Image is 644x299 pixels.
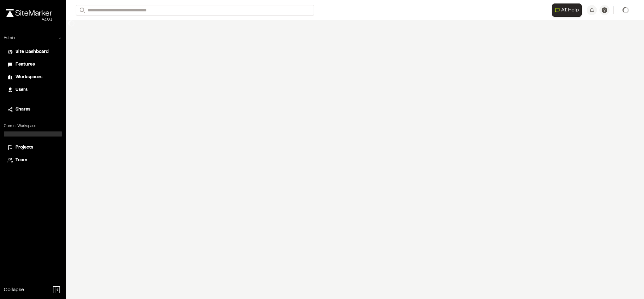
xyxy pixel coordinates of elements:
[8,61,58,68] a: Features
[15,48,49,55] span: Site Dashboard
[4,35,15,41] p: Admin
[6,9,52,17] img: rebrand.png
[8,48,58,55] a: Site Dashboard
[4,123,62,129] p: Current Workspace
[8,86,58,93] a: Users
[552,3,584,17] div: Open AI Assistant
[8,144,58,151] a: Projects
[4,286,24,294] span: Collapse
[15,106,30,113] span: Shares
[561,6,579,14] span: AI Help
[15,144,33,151] span: Projects
[76,5,87,16] button: Search
[6,17,52,22] div: Oh geez...please don't...
[8,157,58,164] a: Team
[552,3,582,17] button: Open AI Assistant
[8,74,58,81] a: Workspaces
[15,74,42,81] span: Workspaces
[8,106,58,113] a: Shares
[15,157,27,164] span: Team
[15,61,35,68] span: Features
[15,86,28,93] span: Users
